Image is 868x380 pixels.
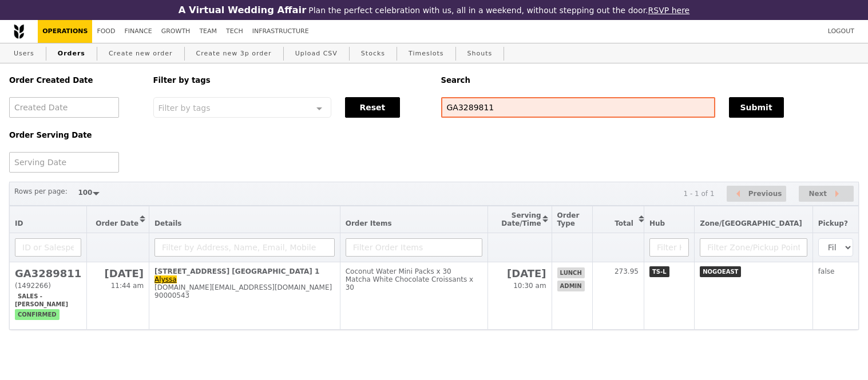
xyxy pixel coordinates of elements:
a: Tech [221,20,248,43]
h5: Search [441,76,859,85]
a: Create new order [104,43,177,64]
a: Timeslots [404,43,448,64]
a: Upload CSV [291,43,342,64]
span: Sales - [PERSON_NAME] [15,291,71,310]
span: 10:30 am [513,282,546,290]
a: Team [195,20,221,43]
a: Infrastructure [248,20,314,43]
span: Pickup? [818,219,848,227]
span: Zone/[GEOGRAPHIC_DATA] [700,219,802,227]
label: Rows per page: [14,186,68,197]
button: Previous [727,186,786,202]
h5: Order Created Date [9,76,140,85]
span: Next [808,187,827,201]
span: Order Type [557,211,580,227]
div: 90000543 [154,291,335,299]
a: Shouts [463,43,497,64]
input: Filter Hub [649,238,689,257]
input: Created Date [9,97,119,118]
span: Filter by tags [158,102,211,113]
h5: Filter by tags [153,76,427,85]
a: Alyssa [154,275,177,283]
input: Filter Order Items [346,238,482,257]
span: admin [557,281,585,291]
input: Serving Date [9,152,119,173]
a: Users [9,43,39,64]
a: Finance [120,20,157,43]
h3: A Virtual Wedding Affair [179,5,306,15]
div: Plan the perfect celebration with us, all in a weekend, without stepping out the door. [145,5,723,15]
div: Coconut Water Mini Packs x 30 [346,267,482,275]
span: false [818,267,835,275]
div: [STREET_ADDRESS] [GEOGRAPHIC_DATA] 1 [154,267,335,275]
h2: [DATE] [493,267,546,279]
span: 273.95 [615,267,639,275]
button: Next [799,186,854,202]
span: Details [154,219,181,227]
a: Operations [38,20,92,43]
span: ID [15,219,23,227]
div: (1492266) [15,282,81,290]
input: Filter Zone/Pickup Point [700,238,807,257]
span: Hub [649,219,665,227]
input: ID or Salesperson name [15,238,81,257]
a: Logout [823,20,859,43]
span: TS-L [649,266,669,277]
a: Orders [53,43,90,64]
span: 11:44 am [111,282,144,290]
h5: Order Serving Date [9,131,140,139]
a: Stocks [356,43,390,64]
a: Food [92,20,120,43]
div: Matcha White Chocolate Croissants x 30 [346,275,482,291]
span: confirmed [15,309,60,320]
img: Grain logo [14,24,24,39]
a: RSVP here [648,6,690,15]
h2: GA3289811 [15,267,81,279]
a: Create new 3p order [192,43,276,64]
span: NOGOEAST [700,266,741,277]
div: 1 - 1 of 1 [683,190,714,198]
h2: [DATE] [92,267,144,279]
button: Submit [729,97,784,118]
a: Growth [157,20,195,43]
button: Reset [345,97,400,118]
div: [DOMAIN_NAME][EMAIL_ADDRESS][DOMAIN_NAME] [154,283,335,291]
input: Filter by Address, Name, Email, Mobile [154,238,335,257]
input: Search any field [441,97,715,118]
span: Order Items [346,219,392,227]
span: Previous [748,187,782,201]
span: lunch [557,267,585,278]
